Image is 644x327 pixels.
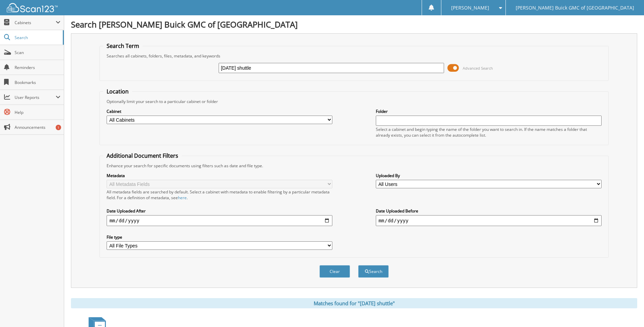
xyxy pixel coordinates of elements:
label: Cabinet [107,108,332,114]
label: Uploaded By [376,173,602,178]
span: Reminders [15,65,60,70]
div: Select a cabinet and begin typing the name of the folder you want to search in. If the name match... [376,126,602,138]
span: User Reports [15,94,56,100]
label: Date Uploaded After [107,208,332,214]
h1: Search [PERSON_NAME] Buick GMC of [GEOGRAPHIC_DATA] [71,19,637,30]
div: Optionally limit your search to a particular cabinet or folder [103,99,605,104]
span: Help [15,109,60,115]
button: Search [358,265,389,278]
input: end [376,215,602,226]
span: Advanced Search [463,66,493,71]
img: scan123-logo-white.svg [7,3,58,12]
legend: Location [103,88,132,95]
legend: Search Term [103,42,143,50]
label: Date Uploaded Before [376,208,602,214]
span: Scan [15,50,60,55]
span: Announcements [15,124,60,130]
div: Matches found for "[DATE] shuttle" [71,298,637,308]
span: Cabinets [15,20,56,25]
span: [PERSON_NAME] [451,6,489,10]
div: Enhance your search for specific documents using filters such as date and file type. [103,163,605,169]
span: Search [15,35,59,40]
label: File type [107,234,332,240]
a: here [178,195,187,201]
label: Metadata [107,173,332,178]
label: Folder [376,108,602,114]
span: Bookmarks [15,80,60,85]
div: All metadata fields are searched by default. Select a cabinet with metadata to enable filtering b... [107,189,332,201]
button: Clear [319,265,350,278]
div: 1 [56,125,61,130]
legend: Additional Document Filters [103,152,182,159]
div: Searches all cabinets, folders, files, metadata, and keywords [103,53,605,59]
input: start [107,215,332,226]
span: [PERSON_NAME] Buick GMC of [GEOGRAPHIC_DATA] [516,6,634,10]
